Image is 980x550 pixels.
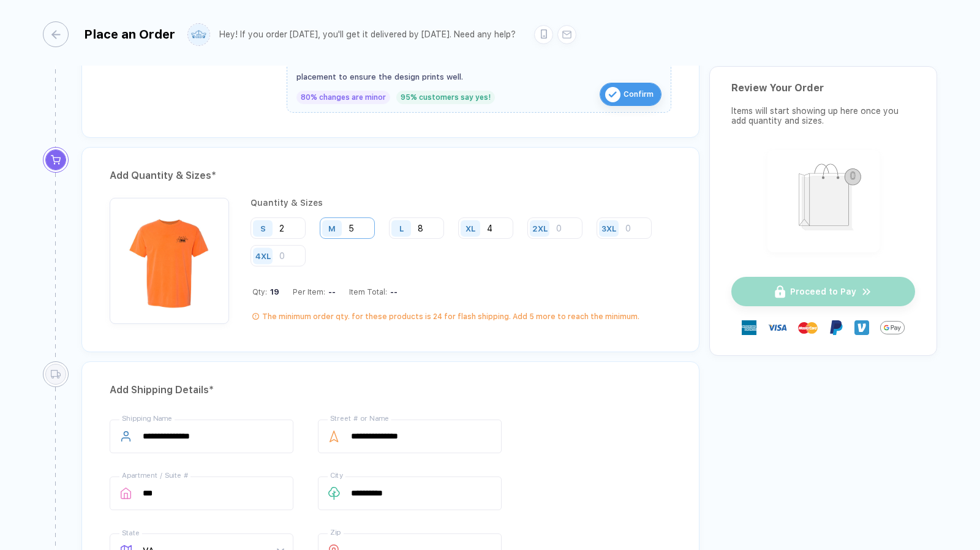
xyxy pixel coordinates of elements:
div: Add Shipping Details [110,380,671,400]
img: Venmo [854,320,869,335]
div: -- [325,287,336,296]
div: The minimum order qty. for these products is 24 for flash shipping. Add 5 more to reach the minimum. [262,312,639,322]
div: M [328,224,336,233]
img: master-card [798,318,818,337]
div: Place an Order [84,27,175,42]
div: 80% changes are minor [296,91,390,104]
img: visa [767,318,787,337]
div: Per Item: [293,287,336,296]
div: 95% customers say yes! [396,91,495,104]
img: express [742,320,756,335]
div: 2XL [532,224,548,233]
span: Confirm [624,85,654,104]
div: I give your art team permission to make minor changes to image quality, size, and/or placement to... [296,54,661,85]
div: Items will start showing up here once you add quantity and sizes. [731,106,915,126]
button: iconConfirm [600,83,661,106]
div: S [260,224,266,233]
img: icon [605,87,620,102]
img: Paypal [829,320,843,335]
div: Qty: [252,287,279,296]
div: Add Quantity & Sizes [110,166,671,186]
div: 3XL [601,224,616,233]
img: GPay [880,315,905,340]
img: shopping_bag.png [773,156,874,244]
div: 4XL [255,251,271,260]
span: 19 [267,287,279,296]
div: XL [466,224,475,233]
div: Review Your Order [731,82,915,94]
div: Item Total: [349,287,398,296]
div: Hey! If you order [DATE], you'll get it delivered by [DATE]. Need any help? [219,29,516,40]
div: Quantity & Sizes [251,198,671,208]
img: 82fa7bf7-4b2a-48d1-b2a4-edb639904ecd_nt_front_1750952850972.jpg [116,204,223,311]
img: user profile [188,24,209,45]
div: -- [387,287,398,296]
div: L [399,224,404,233]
